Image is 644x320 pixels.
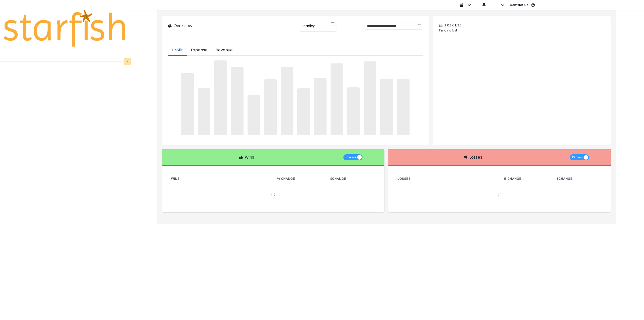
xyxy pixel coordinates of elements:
[572,154,583,160] span: 10 rows
[393,176,500,182] th: Losses
[212,45,237,56] button: Revenue
[198,88,210,135] span: ‌
[248,95,260,135] span: ‌
[500,176,553,182] th: % Change
[380,79,393,135] span: ‌
[281,67,293,135] span: ‌
[302,21,315,31] span: Loading
[347,87,360,135] span: ‌
[364,61,376,135] span: ‌
[264,79,277,135] span: ‌
[167,176,273,182] th: Wins
[345,154,356,160] span: 10 rows
[331,63,343,135] span: ‌
[174,23,192,29] p: Overview
[397,79,410,135] span: ‌
[245,154,254,160] p: Wins
[231,67,244,135] span: ‌
[439,28,605,33] p: Pending List
[326,176,379,182] th: $ Change
[445,22,461,28] p: Task List
[314,78,327,135] span: ‌
[273,176,326,182] th: % Change
[214,60,227,135] span: ‌
[168,45,187,56] button: Profit
[187,45,212,56] button: Expense
[469,154,482,160] p: Losses
[181,73,194,135] span: ‌
[297,88,310,135] span: ‌
[553,176,606,182] th: $ Change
